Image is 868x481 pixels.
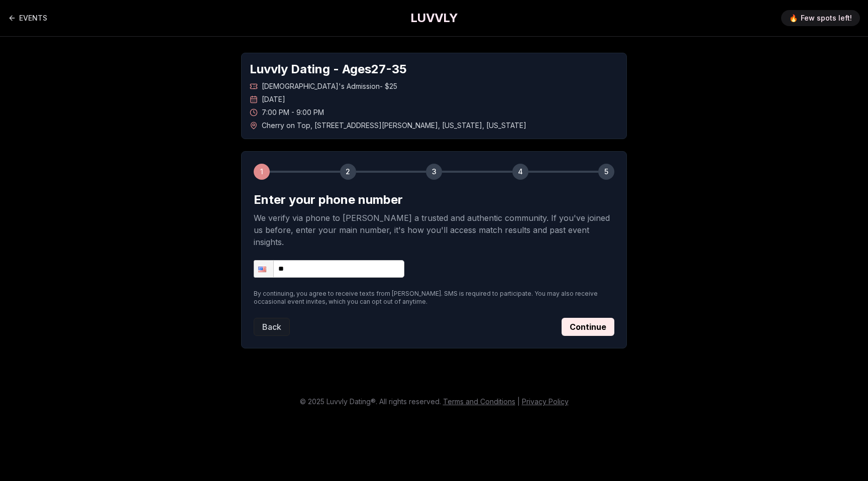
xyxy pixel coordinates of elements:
p: We verify via phone to [PERSON_NAME] a trusted and authentic community. If you've joined us befor... [254,212,614,248]
div: 4 [512,164,528,180]
a: LUVVLY [410,10,458,26]
a: Terms and Conditions [443,397,515,406]
span: Cherry on Top , [STREET_ADDRESS][PERSON_NAME] , [US_STATE] , [US_STATE] [262,121,526,131]
button: Back [254,318,290,336]
div: 3 [426,164,442,180]
button: Continue [562,318,614,336]
span: [DEMOGRAPHIC_DATA]'s Admission - $25 [262,81,397,91]
span: | [517,397,520,406]
div: 5 [598,164,614,180]
a: Back to events [8,8,47,28]
span: [DATE] [262,94,285,104]
div: 2 [340,164,356,180]
div: United States: + 1 [254,261,273,277]
span: 7:00 PM - 9:00 PM [262,107,324,117]
a: Privacy Policy [522,397,569,406]
span: 🔥 [789,13,798,23]
span: Few spots left! [801,13,852,23]
h2: Enter your phone number [254,192,614,208]
div: 1 [254,164,270,180]
p: By continuing, you agree to receive texts from [PERSON_NAME]. SMS is required to participate. You... [254,290,614,306]
h1: Luvvly Dating - Ages 27 - 35 [250,61,618,77]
